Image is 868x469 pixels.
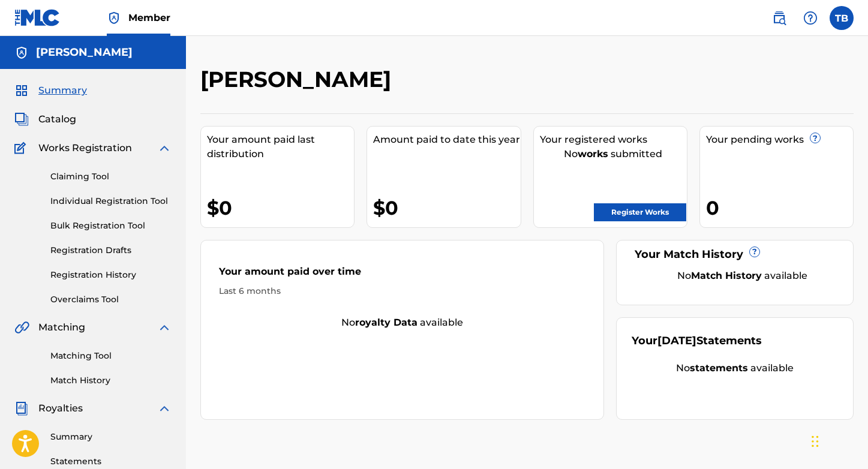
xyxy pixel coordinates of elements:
[207,133,354,161] div: Your amount paid last distribution
[657,334,696,347] span: [DATE]
[50,170,172,183] a: Claiming Tool
[38,401,83,416] span: Royalties
[14,401,29,416] img: Royalties
[373,133,520,147] div: Amount paid to date this year
[201,315,603,330] div: No available
[772,11,786,25] img: search
[578,148,608,160] strong: works
[706,133,853,147] div: Your pending works
[14,83,87,98] a: SummarySummary
[50,220,172,232] a: Bulk Registration Tool
[14,112,76,127] a: CatalogCatalog
[50,374,172,387] a: Match History
[50,455,172,468] a: Statements
[38,141,132,155] span: Works Registration
[128,11,170,25] span: Member
[632,246,838,263] div: Your Match History
[647,269,838,283] div: No available
[50,244,172,257] a: Registration Drafts
[632,333,762,349] div: Your Statements
[803,11,818,25] img: help
[50,350,172,362] a: Matching Tool
[50,195,172,208] a: Individual Registration Tool
[38,83,87,98] span: Summary
[540,133,687,147] div: Your registered works
[157,141,172,155] img: expand
[207,194,354,221] div: $0
[14,112,29,127] img: Catalog
[157,320,172,335] img: expand
[50,431,172,443] a: Summary
[812,423,819,459] div: Drag
[691,270,762,281] strong: Match History
[373,194,520,221] div: $0
[808,411,868,469] iframe: Chat Widget
[14,83,29,98] img: Summary
[219,264,585,285] div: Your amount paid over time
[14,141,30,155] img: Works Registration
[36,46,133,59] h5: TONYA BOYD CANNON
[200,66,397,93] h2: [PERSON_NAME]
[632,361,838,375] div: No available
[157,401,172,416] img: expand
[798,6,822,30] div: Help
[355,317,418,328] strong: royalty data
[38,112,76,127] span: Catalog
[540,147,687,161] div: No submitted
[767,6,791,30] a: Public Search
[690,362,748,374] strong: statements
[810,133,820,143] span: ?
[50,269,172,281] a: Registration History
[14,9,61,26] img: MLC Logo
[219,285,585,297] div: Last 6 months
[38,320,85,335] span: Matching
[50,293,172,306] a: Overclaims Tool
[14,320,29,335] img: Matching
[14,46,29,60] img: Accounts
[830,6,854,30] div: User Menu
[594,203,686,221] a: Register Works
[107,11,121,25] img: Top Rightsholder
[706,194,853,221] div: 0
[750,247,759,257] span: ?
